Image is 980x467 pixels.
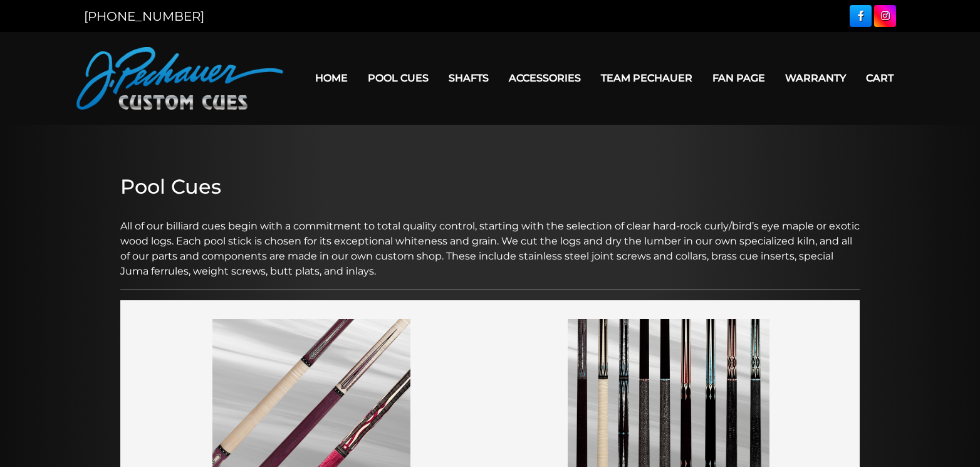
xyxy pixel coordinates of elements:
h2: Pool Cues [120,175,860,199]
img: Pechauer Custom Cues [76,47,283,110]
a: Warranty [775,62,856,94]
a: Fan Page [702,62,775,94]
a: Cart [856,62,904,94]
a: [PHONE_NUMBER] [84,9,204,24]
a: Pool Cues [358,62,439,94]
p: All of our billiard cues begin with a commitment to total quality control, starting with the sele... [120,204,860,279]
a: Shafts [439,62,499,94]
a: Accessories [499,62,591,94]
a: Home [305,62,358,94]
a: Team Pechauer [591,62,702,94]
